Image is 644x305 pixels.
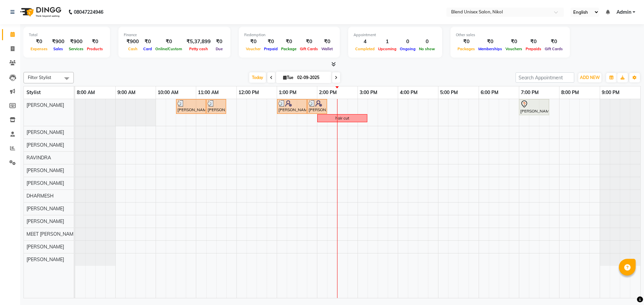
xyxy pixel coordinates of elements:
[26,142,64,148] span: [PERSON_NAME]
[156,88,180,97] a: 10:00 AM
[438,88,460,97] a: 5:00 PM
[578,73,601,82] button: ADD NEW
[154,47,184,51] span: Online/Custom
[358,88,379,97] a: 3:00 PM
[196,88,220,97] a: 11:00 AM
[184,38,213,46] div: ₹5,37,899
[354,47,376,51] span: Completed
[262,47,279,51] span: Prepaid
[85,47,105,51] span: Products
[26,193,54,199] span: DHARMESH
[85,38,105,46] div: ₹0
[335,115,349,121] div: hair cut
[524,38,543,46] div: ₹0
[456,47,477,51] span: Packages
[477,38,504,46] div: ₹0
[29,47,49,51] span: Expenses
[456,38,477,46] div: ₹0
[354,38,376,46] div: 4
[298,47,320,51] span: Gift Cards
[417,47,437,51] span: No show
[278,100,306,113] div: [PERSON_NAME], TK03, 01:00 PM-01:45 PM, Hair Cut [DEMOGRAPHIC_DATA]
[17,3,63,21] img: logo
[75,88,97,97] a: 8:00 AM
[126,47,139,51] span: Cash
[26,218,64,224] span: [PERSON_NAME]
[376,38,398,46] div: 1
[600,88,621,97] a: 9:00 PM
[154,38,184,46] div: ₹0
[504,38,524,46] div: ₹0
[519,88,540,97] a: 7:00 PM
[142,47,154,51] span: Card
[320,38,334,46] div: ₹0
[277,88,298,97] a: 1:00 PM
[398,38,417,46] div: 0
[516,72,574,83] input: Search Appointment
[308,100,326,113] div: [PERSON_NAME], TK03, 01:45 PM-02:15 PM, [PERSON_NAME]
[26,129,64,135] span: [PERSON_NAME]
[26,155,51,161] span: RAVINDRA
[295,73,329,83] input: 2025-09-02
[244,32,334,38] div: Redemption
[417,38,437,46] div: 0
[124,38,142,46] div: ₹900
[26,244,64,250] span: [PERSON_NAME]
[187,47,210,51] span: Petty cash
[213,38,225,46] div: ₹0
[320,47,334,51] span: Wallet
[543,47,565,51] span: Gift Cards
[398,88,419,97] a: 4:00 PM
[49,38,67,46] div: ₹900
[281,75,295,80] span: Tue
[504,47,524,51] span: Vouchers
[376,47,398,51] span: Upcoming
[26,256,64,262] span: [PERSON_NAME]
[26,89,41,95] span: Stylist
[67,38,85,46] div: ₹900
[524,47,543,51] span: Prepaids
[124,32,225,38] div: Finance
[279,47,298,51] span: Package
[26,167,64,173] span: [PERSON_NAME]
[317,88,338,97] a: 2:00 PM
[116,88,137,97] a: 9:00 AM
[520,100,548,114] div: [PERSON_NAME], TK01, 07:00 PM-07:45 PM, Hair Cut [DEMOGRAPHIC_DATA]
[244,47,262,51] span: Voucher
[244,38,262,46] div: ₹0
[28,75,51,80] span: Filter Stylist
[249,72,266,83] span: Today
[616,9,631,16] span: Admin
[26,102,64,108] span: [PERSON_NAME]
[279,38,298,46] div: ₹0
[207,100,225,113] div: [PERSON_NAME] bhai [PERSON_NAME], TK02, 11:15 AM-11:45 AM, [PERSON_NAME]
[67,47,85,51] span: Services
[52,47,65,51] span: Sales
[177,100,205,113] div: [PERSON_NAME] bhai [PERSON_NAME], TK02, 10:30 AM-11:15 AM, Hair Cut [DEMOGRAPHIC_DATA]
[142,38,154,46] div: ₹0
[479,88,500,97] a: 6:00 PM
[262,38,279,46] div: ₹0
[580,75,600,80] span: ADD NEW
[398,47,417,51] span: Ongoing
[26,180,64,186] span: [PERSON_NAME]
[26,206,64,212] span: [PERSON_NAME]
[543,38,565,46] div: ₹0
[237,88,261,97] a: 12:00 PM
[477,47,504,51] span: Memberships
[298,38,320,46] div: ₹0
[74,3,103,21] b: 08047224946
[214,47,224,51] span: Due
[29,38,49,46] div: ₹0
[559,88,581,97] a: 8:00 PM
[26,231,77,237] span: MEET [PERSON_NAME]
[354,32,437,38] div: Appointment
[456,32,565,38] div: Other sales
[29,32,105,38] div: Total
